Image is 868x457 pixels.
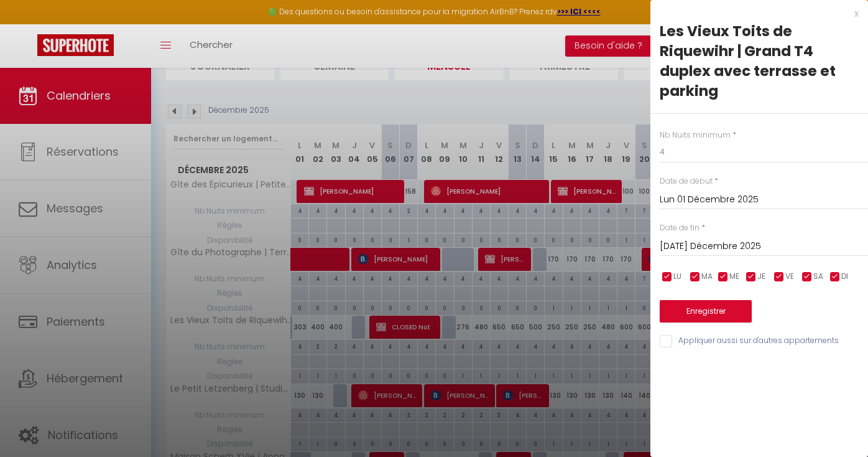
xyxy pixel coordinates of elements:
[757,271,765,283] span: JE
[785,271,794,283] span: VE
[729,271,739,283] span: ME
[660,300,752,323] button: Enregistrer
[660,21,859,101] div: Les Vieux Toits de Riquewihr | Grand T4 duplex avec terrasse et parking
[673,271,681,283] span: LU
[650,6,859,21] div: x
[701,271,713,283] span: MA
[660,130,731,141] label: Nb Nuits minimum
[841,271,848,283] span: DI
[660,222,699,234] label: Date de fin
[813,271,823,283] span: SA
[660,176,713,187] label: Date de début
